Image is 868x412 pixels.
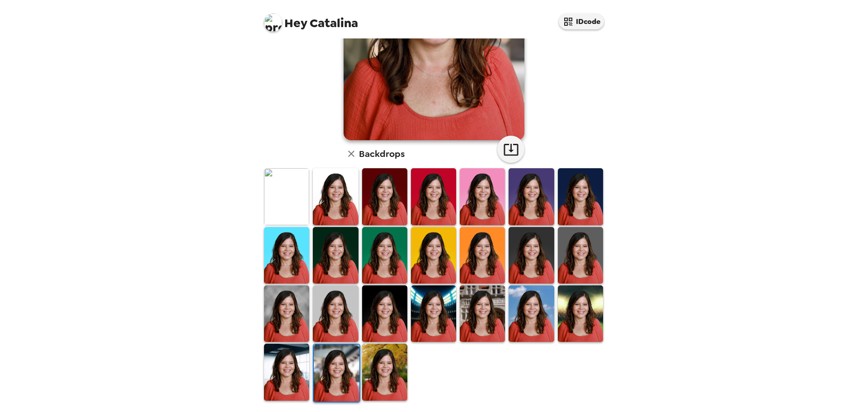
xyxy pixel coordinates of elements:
h6: Backdrops [359,147,405,161]
span: Hey [284,15,307,31]
button: IDcode [559,14,604,29]
img: Original [264,168,309,225]
img: profile pic [264,14,282,32]
span: Catalina [264,9,358,29]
